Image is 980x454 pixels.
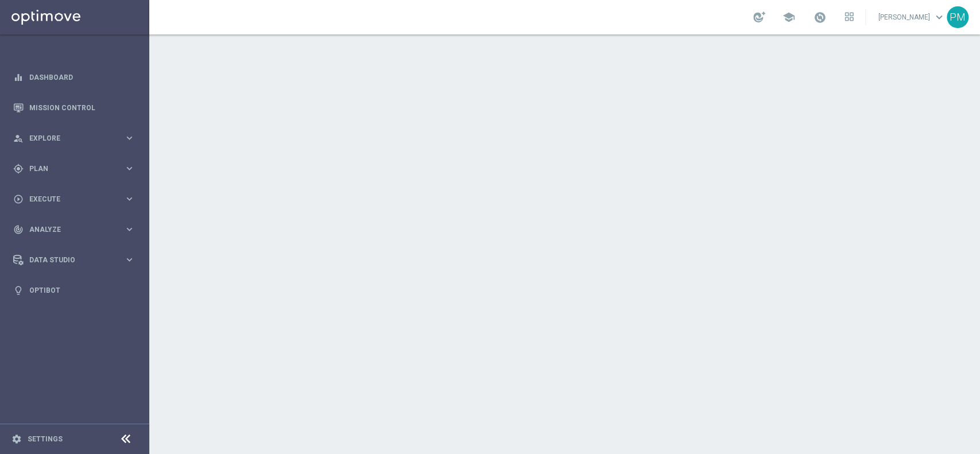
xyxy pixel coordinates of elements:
button: track_changes Analyze keyboard_arrow_right [13,225,135,234]
i: settings [11,434,22,444]
i: keyboard_arrow_right [124,224,135,235]
i: keyboard_arrow_right [124,193,135,204]
button: gps_fixed Plan keyboard_arrow_right [13,164,135,173]
button: play_circle_outline Execute keyboard_arrow_right [13,195,135,204]
a: Mission Control [29,92,135,123]
div: Execute [13,194,124,204]
a: Dashboard [29,62,135,92]
span: Plan [29,165,124,172]
div: Optibot [13,275,135,305]
a: Optibot [29,275,135,305]
span: Data Studio [29,257,124,263]
i: keyboard_arrow_right [124,133,135,143]
a: [PERSON_NAME]keyboard_arrow_down [877,9,947,26]
div: Data Studio [13,255,124,265]
span: school [783,11,795,24]
div: Dashboard [13,62,135,92]
a: Settings [28,436,63,443]
span: keyboard_arrow_down [933,11,946,24]
span: Execute [29,196,124,203]
i: gps_fixed [13,164,24,174]
button: person_search Explore keyboard_arrow_right [13,134,135,143]
div: PM [947,6,969,28]
div: Plan [13,164,124,174]
i: keyboard_arrow_right [124,163,135,174]
button: lightbulb Optibot [13,286,135,295]
i: track_changes [13,224,24,235]
span: Explore [29,135,124,142]
div: Analyze [13,224,124,235]
i: lightbulb [13,285,24,296]
i: equalizer [13,72,24,83]
button: Data Studio keyboard_arrow_right [13,255,135,265]
button: Mission Control [13,103,135,112]
div: Explore [13,133,124,143]
span: Analyze [29,226,124,233]
i: play_circle_outline [13,194,24,204]
i: person_search [13,133,24,143]
i: keyboard_arrow_right [124,254,135,265]
button: equalizer Dashboard [13,73,135,82]
div: Mission Control [13,92,135,123]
